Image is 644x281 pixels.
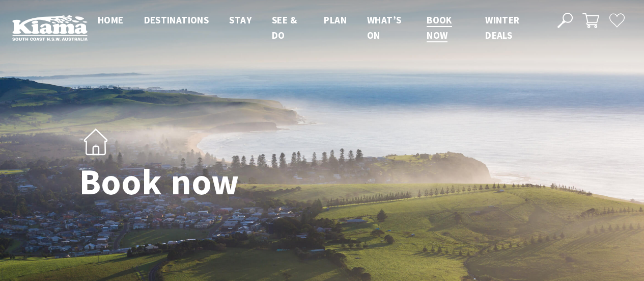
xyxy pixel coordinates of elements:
[79,163,367,202] h1: Book now
[272,14,297,41] span: See & Do
[98,14,124,26] span: Home
[324,14,347,26] span: Plan
[229,14,251,26] span: Stay
[144,14,209,26] span: Destinations
[367,14,401,41] span: What’s On
[485,14,519,41] span: Winter Deals
[88,12,546,43] nav: Main Menu
[12,15,88,41] img: Kiama Logo
[427,14,452,41] span: Book now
